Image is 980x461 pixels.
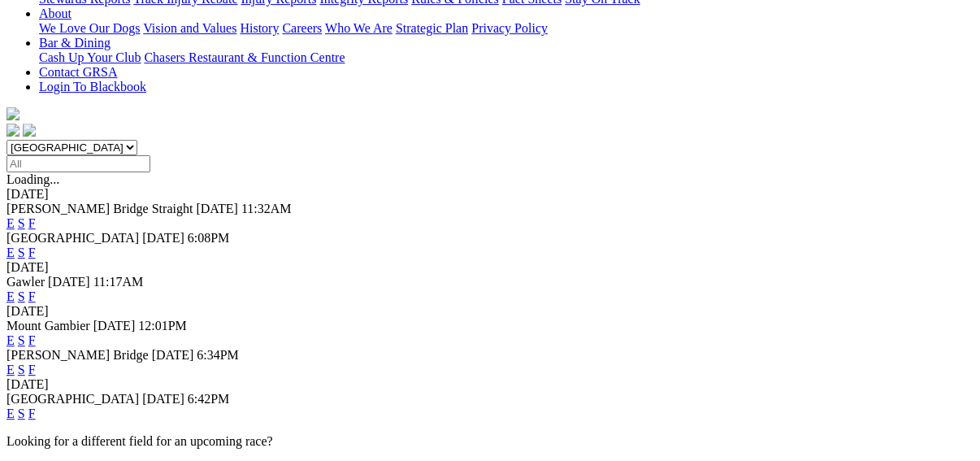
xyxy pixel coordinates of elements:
span: [GEOGRAPHIC_DATA] [7,231,139,245]
a: Contact GRSA [39,65,117,79]
a: F [28,289,36,303]
span: 11:17AM [93,275,144,289]
span: [PERSON_NAME] Bridge [7,348,149,362]
span: Loading... [7,172,59,186]
img: twitter.svg [23,124,36,137]
a: S [18,407,25,420]
a: About [39,7,72,20]
span: 12:01PM [138,319,187,333]
div: Bar & Dining [39,50,973,65]
a: E [7,407,15,420]
a: History [240,21,279,35]
span: 11:32AM [241,202,292,215]
span: [DATE] [142,392,184,406]
a: S [18,289,25,303]
span: 6:34PM [197,348,239,362]
a: S [18,216,25,230]
span: [DATE] [152,348,194,362]
a: S [18,363,25,376]
a: Login To Blackbook [39,80,146,94]
span: [DATE] [196,202,238,215]
a: We Love Our Dogs [39,21,140,35]
div: [DATE] [7,377,973,392]
a: Careers [282,21,322,35]
span: [DATE] [48,275,90,289]
a: E [7,333,15,347]
div: [DATE] [7,304,973,319]
div: About [39,21,973,36]
a: Who We Are [325,21,392,35]
a: Chasers Restaurant & Function Centre [144,50,345,64]
a: S [18,246,25,259]
span: [GEOGRAPHIC_DATA] [7,392,139,406]
div: [DATE] [7,260,973,275]
a: F [28,246,36,259]
div: [DATE] [7,187,973,202]
a: E [7,363,15,376]
a: E [7,289,15,303]
span: Mount Gambier [7,319,90,333]
a: E [7,246,15,259]
a: Privacy Policy [471,21,548,35]
input: Select date [7,155,150,172]
a: Strategic Plan [396,21,468,35]
span: [DATE] [93,319,136,333]
a: F [28,407,36,420]
a: F [28,216,36,230]
a: F [28,363,36,376]
a: Cash Up Your Club [39,50,141,64]
a: F [28,333,36,347]
img: logo-grsa-white.png [7,107,20,120]
a: Bar & Dining [39,36,111,50]
span: 6:08PM [188,231,230,245]
span: Gawler [7,275,45,289]
a: E [7,216,15,230]
span: [DATE] [142,231,184,245]
a: Vision and Values [143,21,236,35]
span: 6:42PM [188,392,230,406]
a: S [18,333,25,347]
p: Looking for a different field for an upcoming race? [7,434,973,449]
span: [PERSON_NAME] Bridge Straight [7,202,193,215]
img: facebook.svg [7,124,20,137]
